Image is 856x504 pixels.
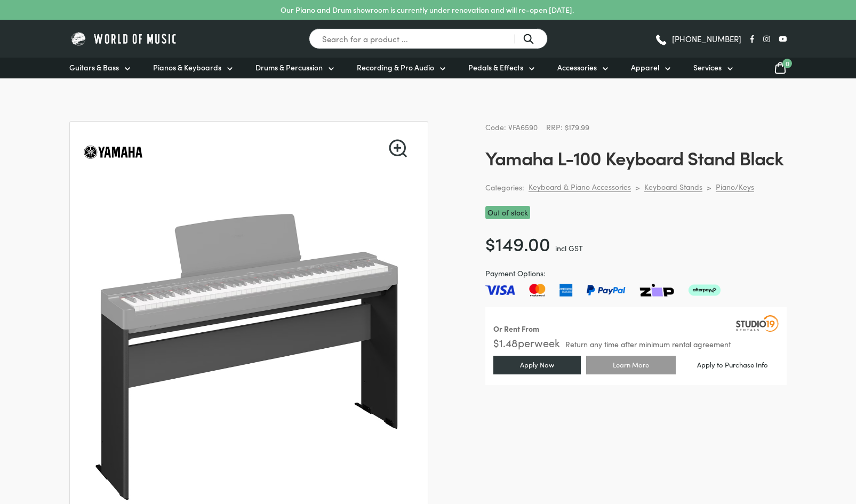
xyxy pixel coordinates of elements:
[631,62,659,73] span: Apparel
[485,181,524,194] span: Categories:
[255,62,323,73] span: Drums & Percussion
[153,62,221,73] span: Pianos & Keyboards
[493,323,539,335] div: Or Rent From
[555,243,583,253] span: incl GST
[281,4,574,15] p: Our Piano and Drum showroom is currently under renovation and will re-open [DATE].
[518,335,560,350] span: per week
[485,122,538,132] span: Code: VFA6590
[485,230,550,256] bdi: 149.00
[69,62,119,73] span: Guitars & Bass
[357,62,434,73] span: Recording & Pro Audio
[586,356,676,374] a: Learn More
[654,31,741,47] a: [PHONE_NUMBER]
[69,30,179,47] img: World of Music
[485,267,787,279] span: Payment Options:
[716,182,754,192] a: Piano/Keys
[485,230,495,256] span: $
[701,387,856,504] iframe: Chat with our support team
[635,182,640,192] div: >
[468,62,523,73] span: Pedals & Effects
[782,59,792,68] span: 0
[557,62,597,73] span: Accessories
[736,315,779,331] img: Studio19 Rentals
[693,62,722,73] span: Services
[485,284,721,297] img: Pay with Master card, Visa, American Express and Paypal
[546,122,589,132] span: RRP: $179.99
[565,340,731,348] span: Return any time after minimum rental agreement
[485,146,787,169] h1: Yamaha L-100 Keyboard Stand Black
[83,122,143,182] img: Yamaha
[681,357,784,373] a: Apply to Purchase Info
[529,182,631,192] a: Keyboard & Piano Accessories
[644,182,702,192] a: Keyboard Stands
[309,28,548,49] input: Search for a product ...
[389,139,407,157] a: View full-screen image gallery
[493,356,581,374] a: Apply Now
[707,182,711,192] div: >
[493,335,518,350] span: $ 1.48
[485,206,530,219] p: Out of stock
[672,35,741,43] span: [PHONE_NUMBER]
